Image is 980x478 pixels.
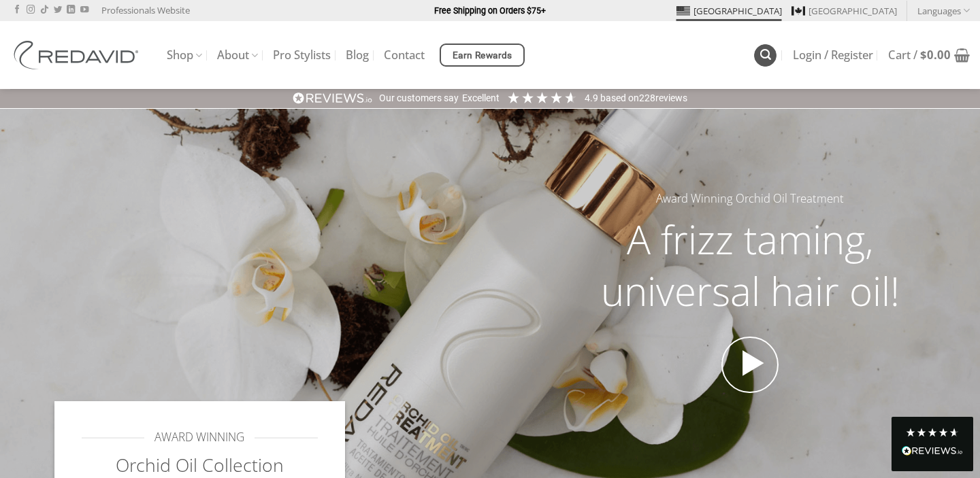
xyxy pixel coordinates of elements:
[379,92,459,105] div: Our customers say
[434,5,546,16] strong: Free Shipping on Orders $75+
[82,454,318,477] h2: Orchid Oil Collection
[920,47,951,63] bdi: 0.00
[574,214,926,316] h2: A frizz taming, universal hair oil!
[639,92,655,103] span: 228
[27,5,35,15] a: Follow on Instagram
[167,42,202,69] a: Shop
[54,5,62,15] a: Follow on Twitter
[585,92,600,103] span: 4.9
[600,92,639,103] span: Based on
[676,1,782,21] a: [GEOGRAPHIC_DATA]
[453,48,512,63] span: Earn Rewards
[905,427,960,438] div: 4.8 Stars
[80,5,88,15] a: Follow on YouTube
[791,1,897,21] a: [GEOGRAPHIC_DATA]
[506,90,578,105] div: 4.91 Stars
[793,43,873,67] a: Login / Register
[384,43,425,67] a: Contact
[40,5,48,15] a: Follow on TikTok
[902,446,963,456] img: REVIEWS.io
[888,40,970,70] a: Cart / $0.00
[920,47,927,63] span: $
[888,50,951,61] span: Cart /
[67,5,75,15] a: Follow on LinkedIn
[793,50,873,61] span: Login / Register
[902,443,963,461] div: Read All Reviews
[655,92,687,103] span: reviews
[293,92,373,105] img: REVIEWS.io
[462,92,500,105] div: Excellent
[346,43,369,67] a: Blog
[10,41,146,69] img: REDAVID Salon Products | United States
[574,190,926,208] h5: Award Winning Orchid Oil Treatment
[154,428,244,447] span: AWARD WINNING
[440,44,525,67] a: Earn Rewards
[754,44,777,67] a: Search
[273,43,331,67] a: Pro Stylists
[892,417,973,471] div: Read All Reviews
[13,5,21,15] a: Follow on Facebook
[917,1,970,20] a: Languages
[217,42,258,69] a: About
